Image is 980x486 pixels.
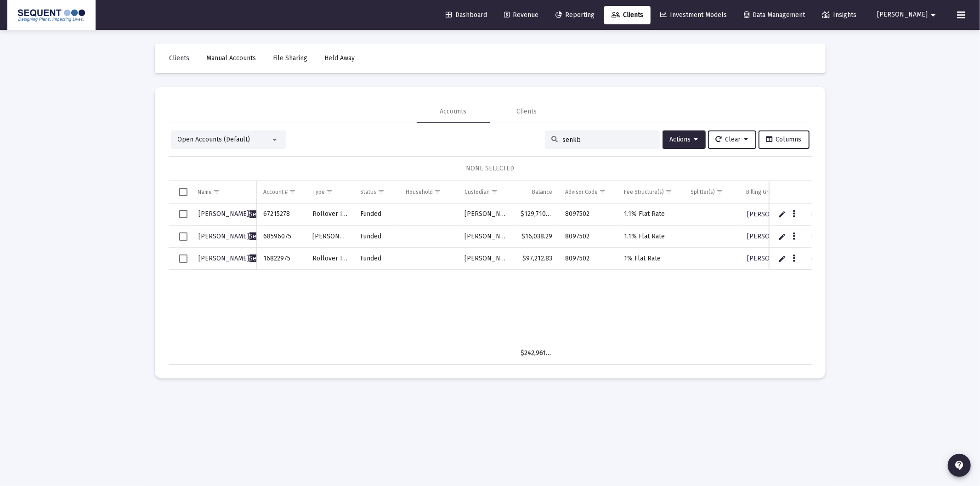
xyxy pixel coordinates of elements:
div: Billing Group [746,188,778,196]
div: Balance [532,188,552,196]
td: Column Household [400,181,459,203]
td: $97,212.83 [515,248,559,270]
span: Show filter options for column 'Custodian' [491,188,498,195]
td: 1% Flat Rate [617,248,684,270]
a: [PERSON_NAME] Billing Group [746,230,839,243]
span: Show filter options for column 'Advisor Code' [599,188,606,195]
a: Reporting [548,6,602,24]
td: Rollover IRA [306,203,354,226]
td: Column Status [354,181,400,203]
div: Type [312,188,325,196]
span: Data Management [744,11,805,19]
a: Held Away [317,49,363,68]
span: Columns [766,136,802,143]
td: 1.1% Flat Rate [617,203,684,226]
span: Held Away [325,54,355,62]
span: Show filter options for column 'Fee Structure(s)' [665,188,672,195]
td: Column Name [192,181,257,203]
a: Clients [604,6,651,24]
a: Revenue [497,6,546,24]
a: Data Management [736,6,812,24]
td: $129,710.27 [515,203,559,226]
button: Actions [663,130,706,149]
td: Column Billing Group [740,181,832,203]
div: Status [361,188,377,196]
span: Open Accounts (Default) [178,136,250,143]
td: [PERSON_NAME] [458,248,514,270]
td: 8097502 [559,248,617,270]
div: Select all [179,188,187,196]
a: [PERSON_NAME]Senkbeil [198,252,277,266]
a: Edit [778,210,786,218]
div: Advisor Code [565,188,598,196]
td: Column Fee Structure(s) [617,181,684,203]
td: 8097502 [559,203,617,226]
a: [PERSON_NAME]Senkbeil [198,207,277,221]
button: [PERSON_NAME] [866,6,950,24]
a: Clients [162,49,197,68]
span: [PERSON_NAME] [877,11,928,19]
a: Investment Models [653,6,734,24]
span: [PERSON_NAME] Billing Group [747,254,838,262]
div: Funded [361,209,393,219]
span: Show filter options for column 'Status' [378,188,385,195]
td: $16,038.29 [515,226,559,248]
div: Select row [179,232,187,241]
div: Funded [361,232,393,241]
span: Show filter options for column 'Type' [326,188,333,195]
span: Clear [716,136,748,143]
mat-icon: arrow_drop_down [928,6,939,24]
td: Column Account # [257,181,306,203]
span: Reporting [555,11,595,19]
div: Funded [361,254,393,263]
a: Manual Accounts [199,49,264,68]
div: NONE SELECTED [176,164,804,173]
td: 68596075 [257,226,306,248]
a: Dashboard [438,6,494,24]
td: Rollover IRA [306,248,354,270]
div: Name [198,188,212,196]
td: Column Custodian [458,181,514,203]
div: Account # [263,188,288,196]
div: Data grid [169,181,812,365]
span: Senkb [249,232,268,240]
span: Manual Accounts [207,54,256,62]
input: Search [563,136,653,144]
span: Revenue [504,11,538,19]
td: [PERSON_NAME] [458,226,514,248]
td: 67215278 [257,203,306,226]
img: Dashboard [14,6,89,24]
span: Clients [612,11,643,19]
mat-icon: contact_support [954,460,965,471]
td: Column Balance [515,181,559,203]
a: [PERSON_NAME] Billing Group [746,252,839,265]
span: Clients [170,54,190,62]
span: [PERSON_NAME] eil [199,232,276,240]
div: Select row [179,210,187,218]
span: Investment Models [660,11,727,19]
td: Column Type [306,181,354,203]
td: 16822975 [257,248,306,270]
td: [PERSON_NAME] [458,203,514,226]
div: Select row [179,254,187,263]
span: [PERSON_NAME] eil [199,254,276,262]
td: Column Advisor Code [559,181,617,203]
span: Dashboard [446,11,487,19]
span: Actions [670,136,698,143]
button: Columns [759,130,810,149]
div: Household [406,188,433,196]
a: [PERSON_NAME] Billing Group [746,208,839,221]
td: 8097502 [559,226,617,248]
a: Insights [815,6,864,24]
div: $242,961.39 [521,349,553,358]
div: Clients [517,107,537,116]
div: Fee Structure(s) [624,188,664,196]
span: [PERSON_NAME] eil [199,210,276,218]
a: [PERSON_NAME]Senkbeil [198,230,277,243]
a: File Sharing [266,49,315,68]
td: 1.1% Flat Rate [617,226,684,248]
a: Edit [778,232,786,241]
span: Show filter options for column 'Household' [435,188,442,195]
span: [PERSON_NAME] Billing Group [747,232,838,240]
span: Show filter options for column 'Account #' [289,188,296,195]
